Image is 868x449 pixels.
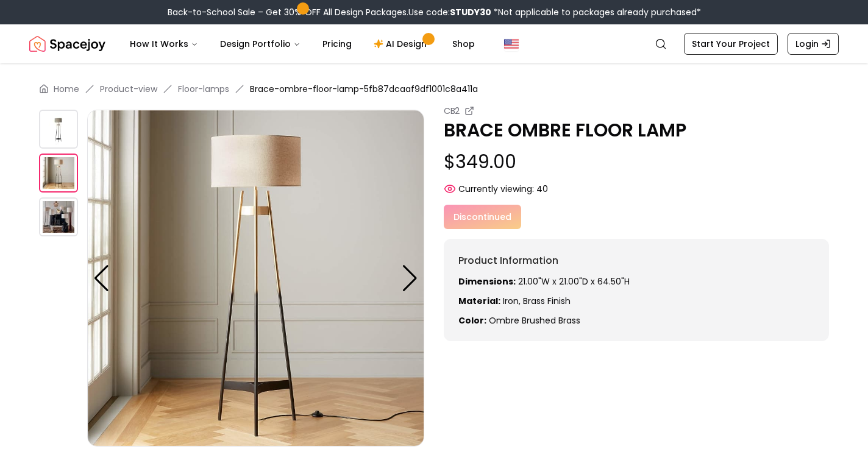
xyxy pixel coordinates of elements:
[100,83,157,95] a: Product-view
[168,6,701,18] div: Back-to-School Sale – Get 30% OFF All Design Packages.
[684,33,778,55] a: Start Your Project
[489,314,580,327] span: ombre brushed brass
[29,32,105,56] a: Spacejoy
[250,83,478,95] span: Brace-ombre-floor-lamp-5fb87dcaaf9df1001c8a411a
[458,314,486,327] strong: Color:
[504,37,519,51] img: United States
[503,295,571,307] span: Iron, brass finish
[458,253,814,268] h6: Product Information
[491,6,701,18] span: *Not applicable to packages already purchased*
[458,275,814,288] p: 21.00"W x 21.00"D x 64.50"H
[444,119,829,141] p: BRACE OMBRE FLOOR LAMP
[178,83,229,95] a: Floor-lamps
[444,151,829,173] p: $349.00
[458,295,500,307] strong: Material:
[443,32,485,56] a: Shop
[39,110,78,149] img: https://storage.googleapis.com/spacejoy-main/assets/5fb87dcaaf9df1001c8a411a/product_0_3ofj6o72mkig
[788,33,839,55] a: Login
[313,32,361,56] a: Pricing
[458,275,516,288] strong: Dimensions:
[54,83,79,95] a: Home
[120,32,485,56] nav: Main
[536,183,548,195] span: 40
[408,6,491,18] span: Use code:
[120,32,208,56] button: How It Works
[29,24,839,63] nav: Global
[39,197,78,236] img: https://storage.googleapis.com/spacejoy-main/assets/5fb87dcaaf9df1001c8a411a/product_1_c038nmc41ha7
[87,110,424,447] img: https://storage.googleapis.com/spacejoy-main/assets/5fb87dcaaf9df1001c8a411a/product_0_bcp9985e6k6b
[39,83,829,95] nav: breadcrumb
[29,32,105,56] img: Spacejoy Logo
[39,154,78,193] img: https://storage.googleapis.com/spacejoy-main/assets/5fb87dcaaf9df1001c8a411a/product_0_bcp9985e6k6b
[210,32,310,56] button: Design Portfolio
[450,6,491,18] b: STUDY30
[444,105,460,117] small: CB2
[458,183,534,195] span: Currently viewing:
[364,32,440,56] a: AI Design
